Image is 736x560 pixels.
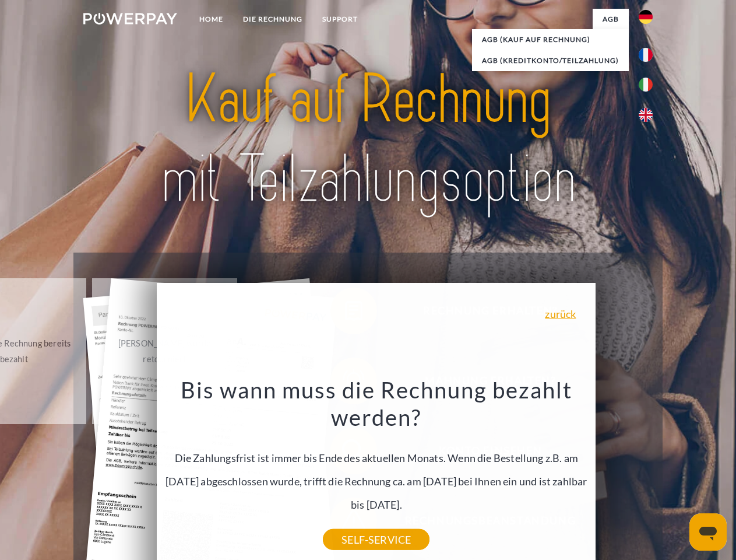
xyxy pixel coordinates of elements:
[312,9,368,30] a: SUPPORT
[164,376,589,432] h3: Bis wann muss die Rechnung bezahlt werden?
[593,9,629,30] a: agb
[639,78,653,92] img: it
[689,513,727,551] iframe: Schaltfläche zum Öffnen des Messaging-Fensters
[639,108,653,122] img: en
[83,13,177,24] img: logo-powerpay-white.svg
[233,9,312,30] a: DIE RECHNUNG
[189,9,233,30] a: Home
[164,376,589,540] div: Die Zahlungsfrist ist immer bis Ende des aktuellen Monats. Wenn die Bestellung z.B. am [DATE] abg...
[111,56,625,223] img: title-powerpay_de.svg
[472,50,629,71] a: AGB (Kreditkonto/Teilzahlung)
[639,48,653,62] img: fr
[545,309,576,319] a: zurück
[639,10,653,24] img: de
[99,335,230,367] div: [PERSON_NAME] wurde retourniert
[472,29,629,50] a: AGB (Kauf auf Rechnung)
[323,529,429,550] a: SELF-SERVICE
